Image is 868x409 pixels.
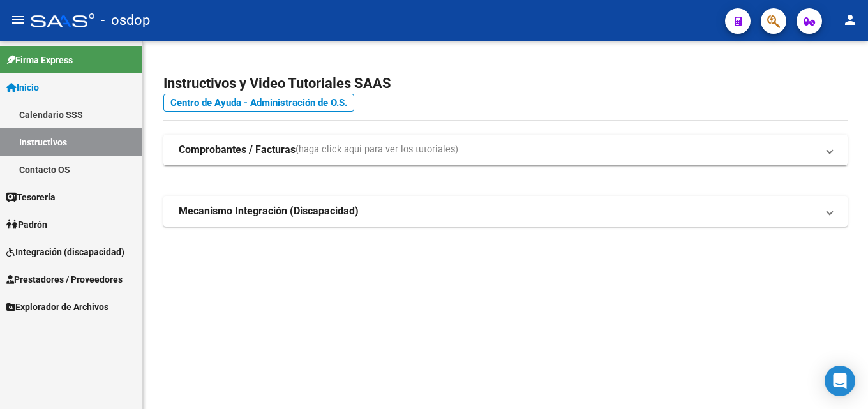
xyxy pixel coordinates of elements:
mat-icon: menu [10,12,26,27]
span: - osdop [101,6,150,34]
span: Firma Express [6,53,73,67]
a: Centro de Ayuda - Administración de O.S. [163,94,354,112]
span: Tesorería [6,190,56,204]
span: Explorador de Archivos [6,300,108,314]
span: Integración (discapacidad) [6,245,124,259]
span: Padrón [6,218,47,232]
strong: Mecanismo Integración (Discapacidad) [179,204,359,218]
span: Inicio [6,80,39,94]
div: Open Intercom Messenger [825,366,855,396]
span: (haga click aquí para ver los tutoriales) [296,143,458,157]
h2: Instructivos y Video Tutoriales SAAS [163,71,848,96]
span: Prestadores / Proveedores [6,272,123,286]
strong: Comprobantes / Facturas [179,143,296,157]
mat-icon: person [842,12,858,27]
mat-expansion-panel-header: Mecanismo Integración (Discapacidad) [163,196,848,227]
mat-expansion-panel-header: Comprobantes / Facturas(haga click aquí para ver los tutoriales) [163,135,848,165]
